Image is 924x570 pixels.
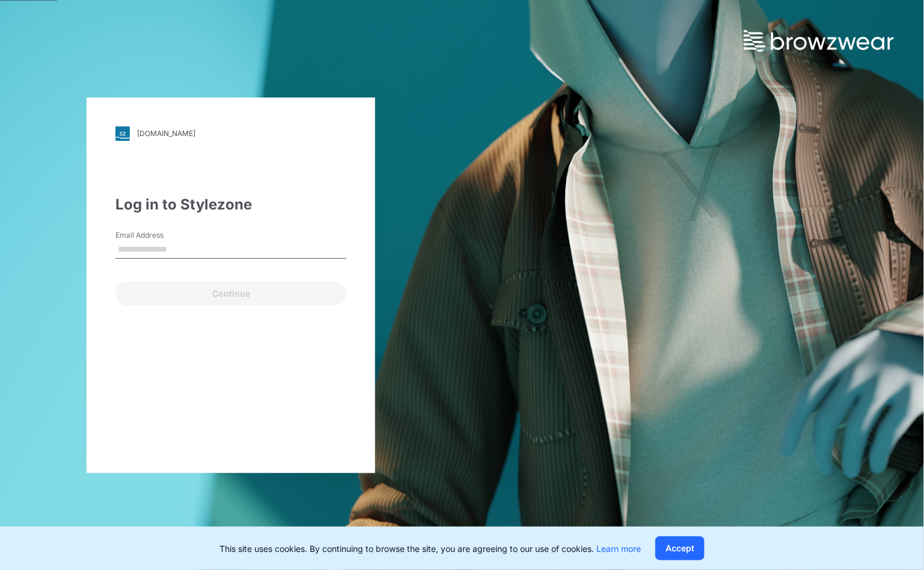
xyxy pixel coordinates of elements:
[115,126,346,141] a: [DOMAIN_NAME]
[655,536,705,560] button: Accept
[596,544,641,554] a: Learn more
[115,194,346,215] div: Log in to Stylezone
[115,230,200,241] label: Email Address
[744,30,894,52] img: browzwear-logo.73288ffb.svg
[115,126,130,141] img: svg+xml;base64,PHN2ZyB3aWR0aD0iMjgiIGhlaWdodD0iMjgiIHZpZXdCb3g9IjAgMCAyOCAyOCIgZmlsbD0ibm9uZSIgeG...
[137,129,195,138] div: [DOMAIN_NAME]
[219,542,641,555] p: This site uses cookies. By continuing to browse the site, you are agreeing to our use of cookies.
